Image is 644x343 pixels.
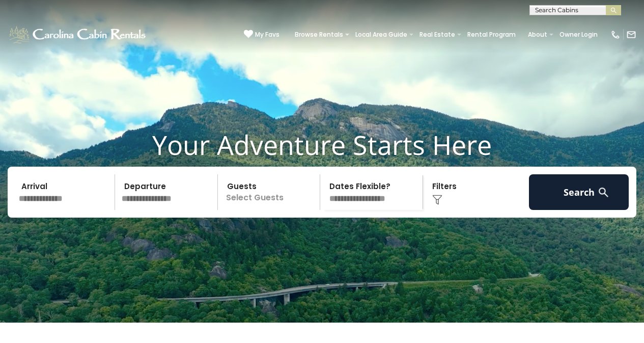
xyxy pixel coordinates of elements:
a: My Favs [244,30,279,40]
img: phone-regular-white.png [610,30,621,40]
img: filter--v1.png [432,195,442,205]
img: mail-regular-white.png [626,30,636,40]
a: Rental Program [462,28,521,42]
a: Browse Rentals [290,28,348,42]
p: Select Guests [221,174,320,210]
a: Owner Login [554,28,603,42]
img: search-regular-white.png [597,186,610,199]
h1: Your Adventure Starts Here [8,129,636,161]
a: Local Area Guide [350,28,412,42]
span: My Favs [255,30,279,39]
a: About [523,28,552,42]
button: Search [529,174,629,210]
img: White-1-1-2.png [8,24,149,45]
a: Real Estate [414,28,460,42]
